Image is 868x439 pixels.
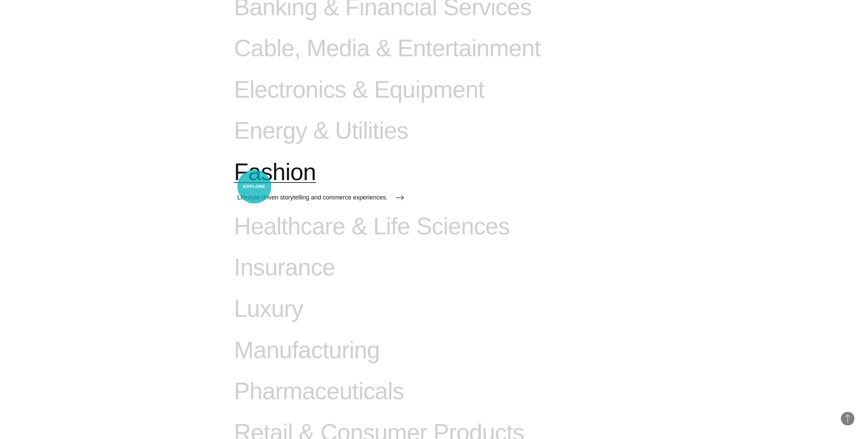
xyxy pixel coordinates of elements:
button: Back to Top [841,412,854,425]
a: Cable, Media & Entertainment [234,35,540,76]
span: Healthcare & Life Sciences [234,213,510,241]
a: Insurance [234,254,406,295]
span: Energy & Utilities [234,117,408,145]
a: Fashion Lifestyle-driven storytelling and commerce experiences. [234,158,404,213]
a: Healthcare & Life Sciences [234,213,510,254]
span: Lifestyle-driven storytelling and commerce experiences. [237,194,388,201]
span: Pharmaceuticals [234,378,404,405]
a: Electronics & Equipment [234,76,484,117]
span: Luxury [234,295,303,323]
span: Fashion [234,158,316,186]
a: Manufacturing [234,337,406,378]
span: Manufacturing [234,337,380,364]
span: Cable, Media & Entertainment [234,35,540,62]
span: Electronics & Equipment [234,76,484,104]
span: Insurance [234,254,335,282]
a: Pharmaceuticals [234,378,406,419]
a: Energy & Utilities [234,117,408,158]
a: Luxury [234,295,406,337]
